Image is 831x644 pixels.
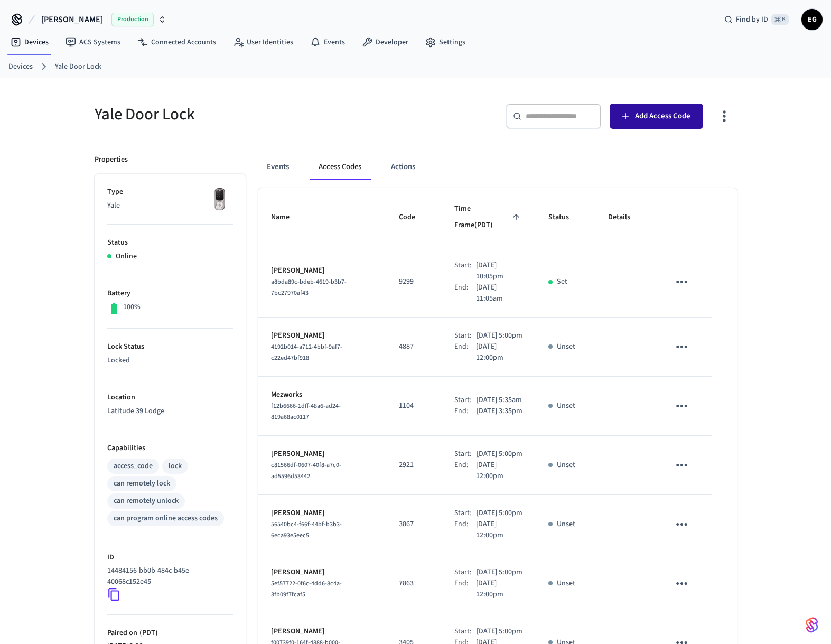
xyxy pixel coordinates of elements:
[399,276,429,287] p: 9299
[454,395,477,406] div: Start:
[271,342,342,362] span: 4192b014-a712-4bbf-9af7-c22ed47bf918
[116,251,137,262] p: Online
[454,567,477,578] div: Start:
[114,496,179,507] div: can remotely unlock
[8,61,33,72] a: Devices
[95,104,409,125] h5: Yale Door Lock
[107,186,233,198] p: Type
[107,200,233,211] p: Yale
[476,519,524,541] p: [DATE] 12:00pm
[557,276,567,287] p: Set
[137,628,158,638] span: ( PDT )
[454,519,475,541] div: End:
[129,33,225,52] a: Connected Accounts
[454,330,477,341] div: Start:
[736,14,768,25] span: Find by ID
[476,460,524,482] p: [DATE] 12:00pm
[382,154,424,180] button: Actions
[477,395,522,406] p: [DATE] 5:35am
[225,33,302,52] a: User Identities
[111,13,154,26] span: Production
[454,460,475,482] div: End:
[477,449,522,460] p: [DATE] 5:00pm
[271,520,342,540] span: 56540bc4-f66f-44bf-b3b3-6eca93e5eec5
[454,578,475,600] div: End:
[476,578,524,600] p: [DATE] 12:00pm
[302,33,353,52] a: Events
[477,330,522,341] p: [DATE] 5:00pm
[399,209,429,226] span: Code
[802,10,821,29] span: EG
[557,519,575,530] p: Unset
[477,626,522,637] p: [DATE] 5:00pm
[399,519,429,530] p: 3867
[107,392,233,403] p: Location
[477,508,522,519] p: [DATE] 5:00pm
[399,400,429,412] p: 1104
[2,33,57,52] a: Devices
[271,508,374,519] p: [PERSON_NAME]
[107,288,233,299] p: Battery
[123,302,141,313] p: 100%
[548,209,583,226] span: Status
[114,513,218,524] div: can program online access codes
[476,260,524,282] p: [DATE] 10:05pm
[271,626,374,637] p: [PERSON_NAME]
[806,617,818,633] img: SeamLogoGradient.69752ec5.svg
[557,578,575,589] p: Unset
[271,567,374,578] p: [PERSON_NAME]
[454,449,477,460] div: Start:
[399,578,429,589] p: 7863
[271,449,374,460] p: [PERSON_NAME]
[557,400,575,412] p: Unset
[557,460,575,471] p: Unset
[107,237,233,248] p: Status
[107,443,233,454] p: Capabilities
[399,460,429,471] p: 2921
[169,461,182,472] div: lock
[95,154,128,165] p: Properties
[353,33,417,52] a: Developer
[271,402,341,422] span: f12b6666-1dff-48a6-ad24-819a68ac0117
[399,341,429,352] p: 4887
[417,33,474,52] a: Settings
[271,461,341,481] span: c81566df-0607-40f8-a7c0-ad5596d53442
[271,389,374,400] p: Mezworks
[454,282,475,304] div: End:
[258,154,297,180] button: Events
[107,355,233,366] p: Locked
[454,341,475,363] div: End:
[716,10,797,29] div: Find by ID⌘ K
[271,330,374,341] p: [PERSON_NAME]
[610,104,703,129] button: Add Access Code
[41,13,103,26] span: [PERSON_NAME]
[454,201,523,234] span: Time Frame(PDT)
[557,341,575,352] p: Unset
[271,209,303,226] span: Name
[271,579,342,599] span: 5ef57722-0f6c-4dd6-8c4a-3fb09f7fcaf5
[801,9,823,30] button: EG
[107,341,233,352] p: Lock Status
[477,406,522,417] p: [DATE] 3:35pm
[454,626,477,637] div: Start:
[107,628,233,639] p: Paired on
[771,14,789,25] span: ⌘ K
[476,341,524,363] p: [DATE] 12:00pm
[454,508,477,519] div: Start:
[608,209,644,226] span: Details
[477,567,522,578] p: [DATE] 5:00pm
[107,552,233,563] p: ID
[454,260,475,282] div: Start:
[271,277,347,297] span: a8bda89c-bdeb-4619-b3b7-7bc27970af43
[107,406,233,417] p: Latitude 39 Lodge
[114,461,153,472] div: access_code
[454,406,477,417] div: End:
[635,109,690,123] span: Add Access Code
[55,61,101,72] a: Yale Door Lock
[114,478,170,489] div: can remotely lock
[476,282,523,304] p: [DATE] 11:05am
[107,565,229,587] p: 14484156-bb0b-484c-b45e-40068c152e45
[271,265,374,276] p: [PERSON_NAME]
[310,154,370,180] button: Access Codes
[258,154,737,180] div: ant example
